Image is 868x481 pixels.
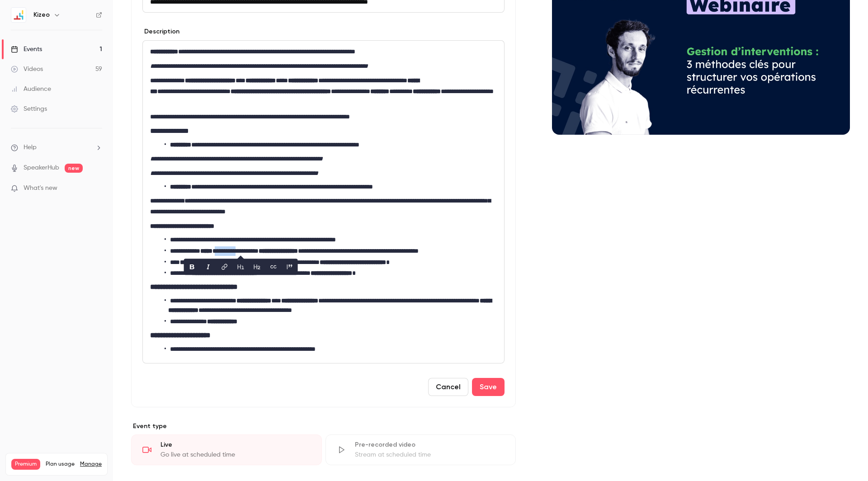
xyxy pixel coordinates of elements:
div: Audience [11,85,51,94]
span: Premium [11,459,40,470]
div: Videos [11,65,43,74]
div: Pre-recorded video [355,440,505,449]
h6: Kizeo [33,10,50,19]
button: blockquote [283,259,297,274]
div: Go live at scheduled time [160,450,311,459]
button: italic [201,259,216,274]
iframe: Noticeable Trigger [91,184,102,193]
div: Settings [11,104,47,113]
button: link [217,259,232,274]
button: Cancel [428,378,468,396]
p: Event type [131,422,516,431]
li: help-dropdown-opener [11,143,102,152]
span: Plan usage [46,461,75,468]
div: Live [160,440,311,449]
section: description [142,40,505,363]
label: Description [142,27,179,36]
button: Save [472,378,505,396]
span: Help [24,143,37,152]
span: What's new [24,184,57,193]
div: Stream at scheduled time [355,450,505,459]
button: bold [185,259,199,274]
div: Pre-recorded videoStream at scheduled time [325,434,516,465]
div: LiveGo live at scheduled time [131,434,322,465]
a: Manage [80,461,102,468]
div: editor [143,41,504,363]
img: Kizeo [11,8,26,22]
span: new [65,164,83,173]
a: SpeakerHub [24,163,59,173]
div: Events [11,45,42,54]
